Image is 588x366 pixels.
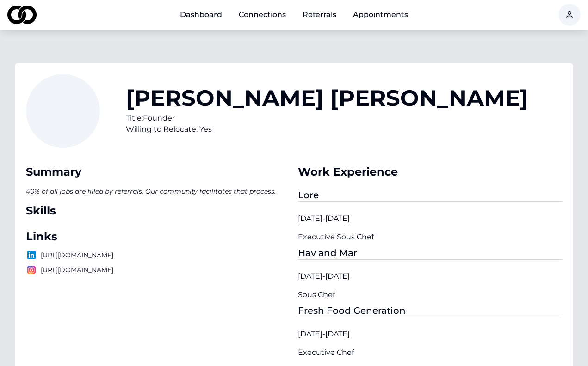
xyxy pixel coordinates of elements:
[26,264,291,275] p: [URL][DOMAIN_NAME]
[26,203,291,218] div: Skills
[231,6,293,24] a: Connections
[7,6,37,24] img: logo
[26,185,291,198] p: 40% of all jobs are filled by referrals. Our community facilitates that process.
[126,124,528,135] div: Willing to Relocate: Yes
[298,232,563,243] div: Executive Sous Chef
[126,87,528,109] h1: [PERSON_NAME] [PERSON_NAME]
[295,6,344,24] a: Referrals
[173,6,229,24] a: Dashboard
[26,264,37,275] img: logo
[298,213,563,224] div: [DATE] - [DATE]
[26,165,291,179] div: Summary
[173,6,415,24] nav: Main
[298,289,563,300] div: Sous Chef
[298,304,563,317] div: Fresh Food Generation
[298,189,563,202] div: Lore
[298,271,563,282] div: [DATE] - [DATE]
[126,113,528,124] div: Title: Founder
[298,246,563,260] div: Hav and Mar
[346,6,415,24] a: Appointments
[298,165,563,179] div: Work Experience
[26,229,291,244] div: Links
[298,329,563,340] div: [DATE] - [DATE]
[26,250,37,261] img: logo
[298,347,563,358] div: Executive Chef
[26,250,291,261] p: [URL][DOMAIN_NAME]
